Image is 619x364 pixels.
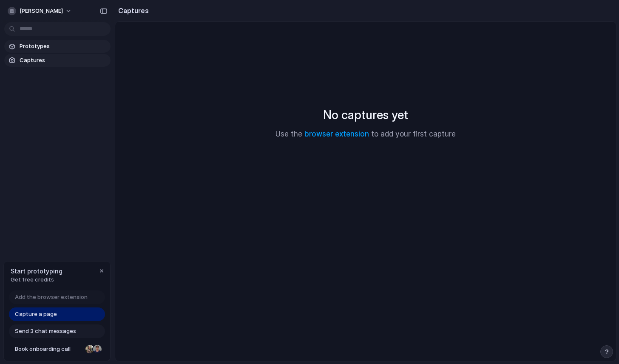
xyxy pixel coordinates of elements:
[92,344,102,354] div: Christian Iacullo
[9,342,105,356] a: Book onboarding call
[11,267,62,276] span: Start prototyping
[15,345,82,353] span: Book onboarding call
[15,327,76,336] span: Send 3 chat messages
[15,293,88,301] span: Add the browser extension
[275,129,456,140] p: Use the to add your first capture
[115,6,149,16] h2: Captures
[11,276,62,284] span: Get free credits
[4,4,76,18] button: [PERSON_NAME]
[20,56,107,65] span: Captures
[4,54,111,67] a: Captures
[20,7,63,15] span: [PERSON_NAME]
[20,42,107,51] span: Prototypes
[85,344,95,354] div: Nicole Kubica
[4,40,111,53] a: Prototypes
[304,130,369,138] a: browser extension
[15,310,57,318] span: Capture a page
[323,106,408,124] h2: No captures yet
